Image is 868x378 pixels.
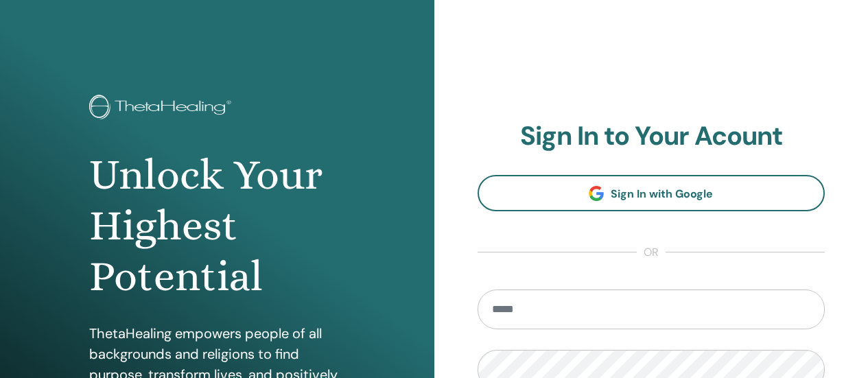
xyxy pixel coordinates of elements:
span: or [637,244,666,261]
span: Sign In with Google [611,187,713,201]
a: Sign In with Google [478,175,825,211]
h2: Sign In to Your Acount [478,121,825,152]
h1: Unlock Your Highest Potential [89,150,344,303]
